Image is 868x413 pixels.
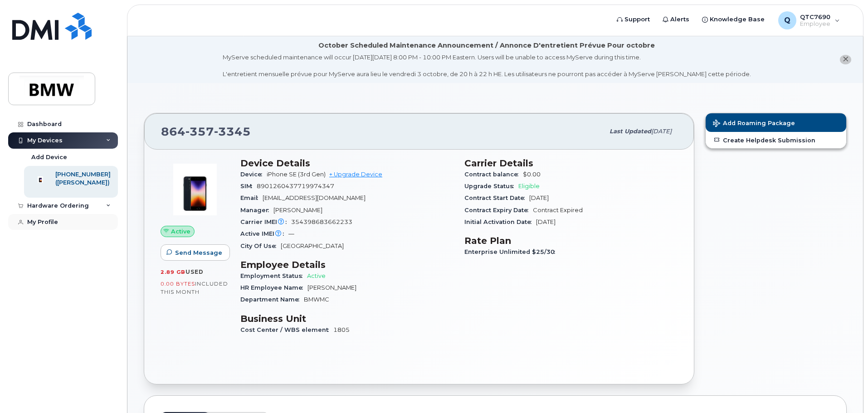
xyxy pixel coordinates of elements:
[291,219,352,225] span: 354398683662233
[161,280,228,295] span: included this month
[464,171,523,178] span: Contract balance
[240,243,281,249] span: City Of Use
[464,248,560,255] span: Enterprise Unlimited $25/30
[240,230,288,237] span: Active IMEI
[318,41,655,50] div: October Scheduled Maintenance Announcement / Annonce D'entretient Prévue Pour octobre
[240,207,273,214] span: Manager
[464,194,529,201] span: Contract Start Date
[464,235,678,246] h3: Rate Plan
[610,128,651,135] span: Last updated
[161,125,251,138] span: 864
[175,248,222,257] span: Send Message
[240,171,267,178] span: Device
[240,219,291,225] span: Carrier IMEI
[307,284,356,291] span: [PERSON_NAME]
[464,207,533,214] span: Contract Expiry Date
[329,171,382,178] a: + Upgrade Device
[523,171,541,178] span: $0.00
[829,374,861,406] iframe: Messenger Launcher
[240,158,454,169] h3: Device Details
[840,55,851,64] button: close notification
[240,326,333,333] span: Cost Center / WBS element
[161,244,230,261] button: Send Message
[240,183,257,189] span: SIM
[706,132,846,148] a: Create Helpdesk Submission
[240,259,454,270] h3: Employee Details
[713,120,795,128] span: Add Roaming Package
[518,183,540,189] span: Eligible
[304,296,329,303] span: BMWMC
[240,284,307,291] span: HR Employee Name
[706,113,846,132] button: Add Roaming Package
[536,219,556,225] span: [DATE]
[168,162,222,217] img: image20231002-3703462-1angbar.jpeg
[161,281,195,287] span: 0.00 Bytes
[307,272,326,279] span: Active
[240,194,263,201] span: Email
[185,125,214,138] span: 357
[281,243,344,249] span: [GEOGRAPHIC_DATA]
[333,326,350,333] span: 1805
[171,227,190,236] span: Active
[263,194,366,201] span: [EMAIL_ADDRESS][DOMAIN_NAME]
[240,313,454,324] h3: Business Unit
[185,268,204,275] span: used
[273,207,322,214] span: [PERSON_NAME]
[464,219,536,225] span: Initial Activation Date
[464,183,518,189] span: Upgrade Status
[529,194,549,201] span: [DATE]
[651,128,672,135] span: [DATE]
[223,53,751,78] div: MyServe scheduled maintenance will occur [DATE][DATE] 8:00 PM - 10:00 PM Eastern. Users will be u...
[533,207,583,214] span: Contract Expired
[464,158,678,169] h3: Carrier Details
[240,296,304,303] span: Department Name
[161,269,185,275] span: 2.89 GB
[267,171,326,178] span: iPhone SE (3rd Gen)
[257,183,334,189] span: 8901260437719974347
[240,272,307,279] span: Employment Status
[288,230,294,237] span: —
[214,125,251,138] span: 3345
